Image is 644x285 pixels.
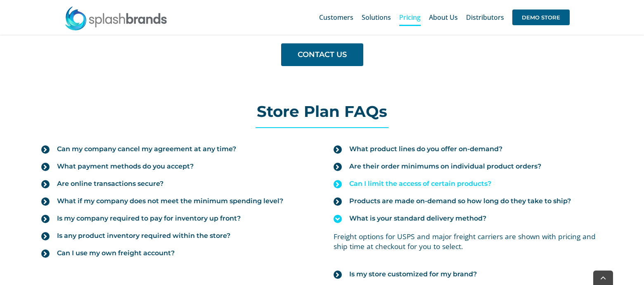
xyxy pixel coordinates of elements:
span: Customers [319,14,353,21]
a: Distributors [466,4,504,31]
span: Can I limit the access of certain products? [349,179,491,188]
span: CONTACT US [298,50,347,59]
span: What is your standard delivery method? [349,214,486,223]
a: Are online transactions secure? [41,175,310,192]
p: Freight options for USPS and major freight carriers are shown with pricing and ship time at check... [334,231,603,252]
span: Products are made on-demand so how long do they take to ship? [349,197,571,206]
a: What is your standard delivery method? [334,210,603,227]
span: DEMO STORE [512,9,570,25]
a: Pricing [399,4,421,31]
a: What product lines do you offer on-demand? [334,140,603,158]
a: DEMO STORE [512,4,570,31]
span: What payment methods do you accept? [57,162,194,171]
span: Are their order minimums on individual product orders? [349,162,541,171]
span: Is any product inventory required within the store? [57,231,230,240]
a: Can I limit the access of certain products? [334,175,603,192]
a: Products are made on-demand so how long do they take to ship? [334,192,603,210]
span: Is my company required to pay for inventory up front? [57,214,241,223]
span: Can I use my own freight account? [57,249,175,258]
span: Can my company cancel my agreement at any time? [57,145,236,154]
a: Is my store customized for my brand? [334,266,603,283]
span: What if my company does not meet the minimum spending level? [57,197,283,206]
a: CONTACT US [281,43,363,66]
span: Solutions [362,14,391,21]
a: What if my company does not meet the minimum spending level? [41,192,310,210]
span: Is my store customized for my brand? [349,270,477,279]
span: Are online transactions secure? [57,179,163,188]
a: Are their order minimums on individual product orders? [334,158,603,175]
span: About Us [429,14,458,21]
h2: Store Plan FAQs [33,103,611,120]
a: What payment methods do you accept? [41,158,310,175]
span: Pricing [399,14,421,21]
a: Is any product inventory required within the store? [41,227,310,245]
nav: Main Menu Sticky [319,4,570,31]
a: Is my company required to pay for inventory up front? [41,210,310,227]
a: Can my company cancel my agreement at any time? [41,140,310,158]
a: Customers [319,4,353,31]
span: Distributors [466,14,504,21]
img: SplashBrands.com Logo [64,6,168,31]
a: Can I use my own freight account? [41,245,310,262]
span: What product lines do you offer on-demand? [349,145,502,154]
